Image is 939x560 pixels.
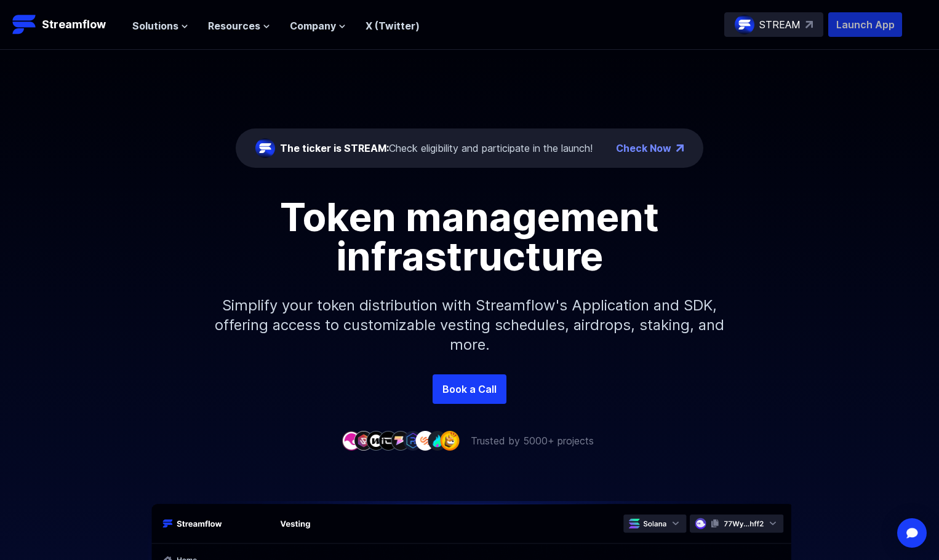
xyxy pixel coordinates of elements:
[391,431,410,450] img: company-5
[828,12,902,37] button: Launch App
[897,518,927,548] div: Open Intercom Messenger
[471,433,594,448] p: Trusted by 5000+ projects
[342,431,361,450] img: company-1
[42,16,106,33] p: Streamflow
[724,12,823,37] a: STREAM
[428,431,447,450] img: company-8
[255,138,275,158] img: streamflow-logo-circle.png
[415,431,435,450] img: company-7
[290,18,336,33] span: Company
[759,17,801,32] p: STREAM
[616,141,671,156] a: Check Now
[378,431,398,450] img: company-4
[440,431,460,450] img: company-9
[280,142,389,154] span: The ticker is STREAM:
[208,18,270,33] button: Resources
[354,431,374,450] img: company-2
[132,18,188,33] button: Solutions
[280,141,593,156] div: Check eligibility and participate in the launch!
[12,12,37,37] img: Streamflow Logo
[205,276,734,374] p: Simplify your token distribution with Streamflow's Application and SDK, offering access to custom...
[676,144,684,152] img: top-right-arrow.png
[403,431,423,450] img: company-6
[290,18,346,33] button: Company
[805,21,813,28] img: top-right-arrow.svg
[12,12,120,37] a: Streamflow
[735,15,754,34] img: streamflow-logo-circle.png
[208,18,260,33] span: Resources
[433,374,506,404] a: Book a Call
[193,197,746,276] h1: Token management infrastructure
[366,20,420,32] a: X (Twitter)
[132,18,178,33] span: Solutions
[366,431,386,450] img: company-3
